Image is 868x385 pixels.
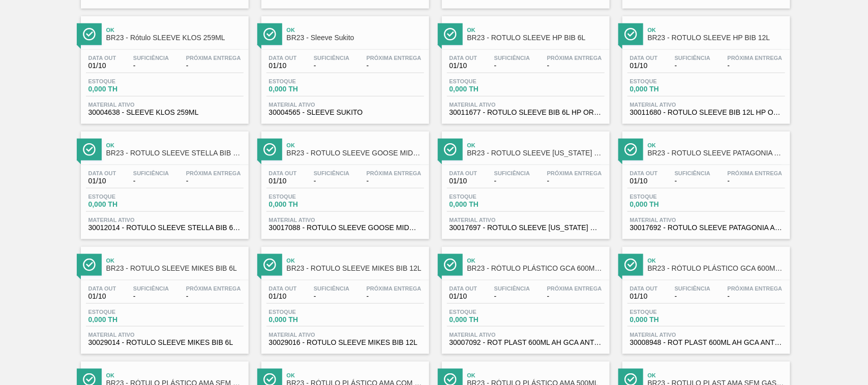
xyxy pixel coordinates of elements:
span: Próxima Entrega [728,285,783,292]
img: Ícone [263,28,276,41]
span: 0,000 TH [630,316,701,324]
span: - [367,177,422,185]
span: Estoque [450,309,521,315]
span: - [494,177,530,185]
span: Suficiência [133,285,169,292]
span: 0,000 TH [630,85,701,93]
img: Ícone [263,259,276,271]
span: Suficiência [675,285,710,292]
a: ÍconeOkBR23 - ROTULO SLEEVE HP BIB 12LData out01/10Suficiência-Próxima Entrega-Estoque0,000 THMat... [615,9,795,124]
span: 01/10 [269,177,297,185]
img: Ícone [83,143,96,156]
span: 01/10 [450,62,477,70]
span: Estoque [630,194,701,200]
span: Próxima Entrega [728,170,783,176]
span: - [133,62,169,70]
a: ÍconeOkBR23 - ROTULO SLEEVE GOOSE MIDWAY BIB 12LData out01/10Suficiência-Próxima Entrega-Estoque0... [254,124,434,239]
span: Suficiência [494,285,530,292]
span: Ok [287,142,424,148]
img: Ícone [444,143,457,156]
span: 0,000 TH [269,316,340,324]
a: ÍconeOkBR23 - RÓTULO PLÁSTICO GCA 600ML AH [GEOGRAPHIC_DATA]Data out01/10Suficiência-Próxima Entr... [434,239,615,355]
span: 30012014 - ROTULO SLEEVE STELLA BIB 6L EXP USA [88,224,241,232]
span: Estoque [269,194,340,200]
span: - [494,293,530,300]
span: Ok [648,27,785,33]
span: Suficiência [675,170,710,176]
span: Suficiência [494,170,530,176]
span: Material ativo [88,102,241,108]
span: Suficiência [133,170,169,176]
span: 0,000 TH [450,316,521,324]
span: Estoque [88,194,160,200]
img: Ícone [624,143,637,156]
span: Próxima Entrega [367,55,422,61]
span: 0,000 TH [88,85,160,93]
span: BR23 - ROTULO SLEEVE HP BIB 12L [648,34,785,42]
span: Data out [630,285,658,292]
span: Material ativo [269,332,422,338]
span: Suficiência [675,55,710,61]
span: - [186,177,241,185]
span: 01/10 [630,62,658,70]
img: Ícone [263,143,276,156]
span: Data out [88,55,116,61]
span: 01/10 [88,62,116,70]
span: Ok [648,258,785,264]
span: Data out [450,170,477,176]
img: Ícone [444,259,457,271]
span: Ok [648,372,785,378]
span: 30004638 - SLEEVE KLOS 259ML [88,109,241,116]
img: Ícone [444,28,457,41]
span: BR23 - ROTULO SLEEVE COLORADO RIB LG BIB 12 L [467,149,605,157]
span: Data out [269,170,297,176]
span: Próxima Entrega [728,55,783,61]
span: 30011677 - ROTULO SLEEVE BIB 6L HP ORANGE SUNSHINE [450,109,602,116]
span: 0,000 TH [630,201,701,208]
span: 0,000 TH [269,85,340,93]
span: Data out [269,285,297,292]
span: Material ativo [630,332,783,338]
span: 30007092 - ROT PLAST 600ML AH GCA ANT EXP USA NIV19 [450,339,602,346]
span: BR23 - ROTULO SLEEVE GOOSE MIDWAY BIB 12L [287,149,424,157]
span: 30017697 - ROTULO SLEEVE COLORADO RIB LG BIB 12 429 [450,224,602,232]
span: - [367,293,422,300]
span: 30017088 - ROTULO SLEEVE GOOSE MIDWAY BIB 12L 429 [269,224,422,232]
span: BR23 - RÓTULO PLÁSTICO GCA 600ML AH EUA [467,265,605,272]
span: - [133,293,169,300]
span: Data out [269,55,297,61]
span: Suficiência [314,170,349,176]
span: BR23 - ROTULO SLEEVE MIKES BIB 12L [287,265,424,272]
span: Data out [450,55,477,61]
a: ÍconeOkBR23 - RÓTULO PLÁSTICO GCA 600ML AH [GEOGRAPHIC_DATA]Data out01/10Suficiência-Próxima Entr... [615,239,795,355]
a: ÍconeOkBR23 - ROTULO SLEEVE MIKES BIB 6LData out01/10Suficiência-Próxima Entrega-Estoque0,000 THM... [73,239,254,355]
span: - [728,62,783,70]
span: 30004565 - SLEEVE SUKITO [269,109,422,116]
span: Próxima Entrega [547,55,602,61]
span: Suficiência [494,55,530,61]
span: BR23 - ROTULO SLEEVE HP BIB 6L [467,34,605,42]
span: Material ativo [88,217,241,223]
a: ÍconeOkBR23 - ROTULO SLEEVE HP BIB 6LData out01/10Suficiência-Próxima Entrega-Estoque0,000 THMate... [434,9,615,124]
span: - [494,62,530,70]
span: 0,000 TH [450,201,521,208]
span: 01/10 [88,293,116,300]
span: BR23 - RÓTULO PLÁSTICO GCA 600ML AH ESPANHA [648,265,785,272]
span: 01/10 [88,177,116,185]
a: ÍconeOkBR23 - ROTULO SLEEVE STELLA BIB 6L EXP [GEOGRAPHIC_DATA]Data out01/10Suficiência-Próxima E... [73,124,254,239]
span: Material ativo [88,332,241,338]
span: Ok [287,27,424,33]
span: Próxima Entrega [186,55,241,61]
span: - [314,177,349,185]
span: Ok [287,258,424,264]
span: 01/10 [630,293,658,300]
span: Ok [467,258,605,264]
span: Ok [467,27,605,33]
span: Próxima Entrega [367,170,422,176]
span: - [547,293,602,300]
span: - [547,177,602,185]
span: 30029014 - ROTULO SLEEVE MIKES BIB 6L [88,339,241,346]
span: Data out [630,55,658,61]
span: - [728,177,783,185]
span: Próxima Entrega [186,170,241,176]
